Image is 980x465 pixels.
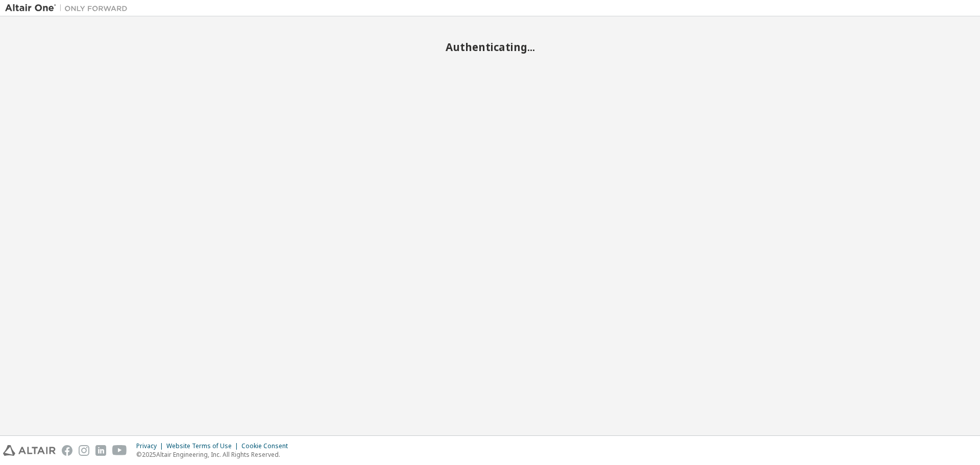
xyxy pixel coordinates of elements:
div: Cookie Consent [241,442,294,450]
img: youtube.svg [112,445,127,456]
div: Privacy [136,442,166,450]
img: altair_logo.svg [3,445,56,456]
p: © 2025 Altair Engineering, Inc. All Rights Reserved. [136,450,294,459]
img: Altair One [5,3,133,13]
img: instagram.svg [79,445,89,456]
h2: Authenticating... [5,40,975,54]
img: facebook.svg [62,445,72,456]
div: Website Terms of Use [166,442,241,450]
img: linkedin.svg [95,445,106,456]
